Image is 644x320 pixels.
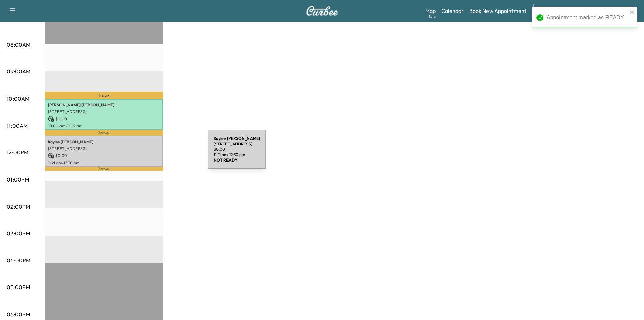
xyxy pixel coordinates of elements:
[48,146,160,151] p: [STREET_ADDRESS]
[45,130,163,135] p: Travel
[7,256,30,264] p: 04:00PM
[7,202,30,211] p: 02:00PM
[429,14,436,19] div: Beta
[7,283,30,291] p: 05:00PM
[45,92,163,99] p: Travel
[7,229,30,237] p: 03:00PM
[425,7,436,15] a: MapBeta
[7,148,28,156] p: 12:00PM
[7,122,28,130] p: 11:00AM
[48,116,160,122] p: $ 0.00
[630,9,635,15] button: close
[7,41,30,49] p: 08:00AM
[48,153,160,159] p: $ 0.00
[48,102,160,108] p: [PERSON_NAME] [PERSON_NAME]
[7,94,29,103] p: 10:00AM
[48,123,160,129] p: 10:00 am - 11:09 am
[547,14,628,22] div: Appointment marked as READY
[7,310,30,318] p: 06:00PM
[7,67,30,76] p: 09:00AM
[441,7,464,15] a: Calendar
[48,139,160,145] p: Kaylee [PERSON_NAME]
[469,7,526,15] a: Book New Appointment
[7,175,29,184] p: 01:00PM
[48,109,160,114] p: [STREET_ADDRESS]
[306,6,338,16] img: Curbee Logo
[45,167,163,171] p: Travel
[48,160,160,166] p: 11:21 am - 12:30 pm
